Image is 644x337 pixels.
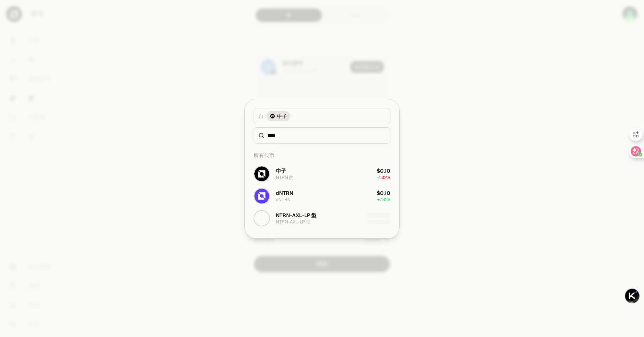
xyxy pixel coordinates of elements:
[249,163,395,185] button: NTRN Logo中子NTRN 的$0.10-1.82%
[276,168,286,174] font: 中子
[254,152,274,159] font: 所有代币
[276,197,291,203] div: dNTRN
[276,219,311,225] font: NTRN-AXL-LP 型
[270,113,275,119] img: Neutron Logo
[276,212,316,219] font: NTRN-AXL-LP 型
[377,189,390,197] div: $0.10
[377,175,390,181] span: -1.82%
[249,207,395,229] button: NTRN-AXL-LP LogoNTRN-AXL-LP 型NTRN-AXL-LP 型
[254,166,269,181] img: NTRN Logo
[377,197,390,203] span: + 7.31%
[377,167,390,175] div: $0.10
[254,189,269,203] img: dNTRN Logo
[276,175,294,181] font: NTRN 的
[254,108,390,124] button: 自Neutron Logo中子
[258,113,264,119] font: 自
[277,113,287,119] font: 中子
[249,185,395,207] button: dNTRN LogodNTRNdNTRN$0.10+7.31%
[276,189,293,197] div: dNTRN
